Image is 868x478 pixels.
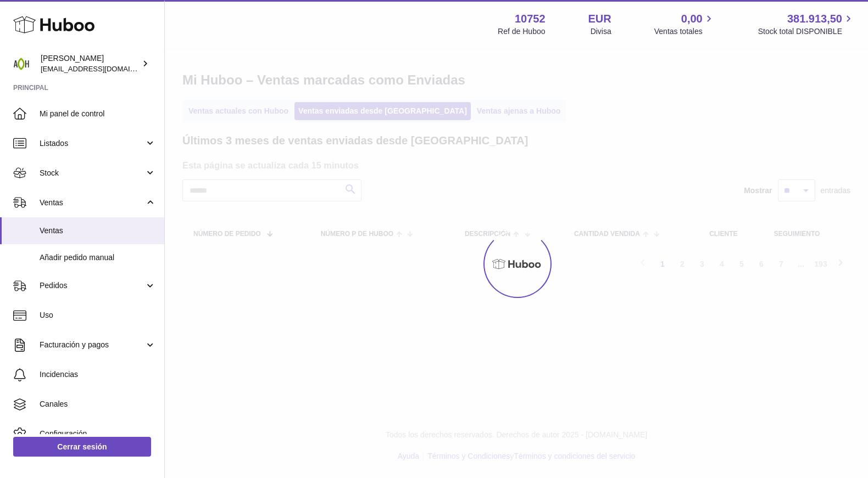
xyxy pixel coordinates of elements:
div: Divisa [591,26,611,37]
a: Cerrar sesión [13,437,151,457]
span: Stock [40,168,144,178]
span: Mi panel de control [40,109,156,119]
span: [EMAIL_ADDRESS][DOMAIN_NAME] [41,64,162,73]
span: Canales [40,399,156,409]
span: Pedidos [40,280,144,291]
a: 381.913,50 Stock total DISPONIBLE [758,12,855,37]
span: Stock total DISPONIBLE [758,26,855,37]
div: [PERSON_NAME] [41,53,140,74]
a: 0,00 Ventas totales [654,12,715,37]
span: Ventas [40,226,156,236]
span: Facturación y pagos [40,340,144,350]
span: Añadir pedido manual [40,252,156,263]
span: Configuración [40,429,156,439]
span: Ventas totales [654,26,715,37]
img: info@adaptohealue.com [13,55,30,72]
span: Uso [40,310,156,320]
strong: EUR [588,12,611,26]
span: 0,00 [681,12,703,26]
div: Ref de Huboo [498,26,545,37]
span: 381.913,50 [787,12,842,26]
span: Incidencias [40,369,156,380]
span: Listados [40,138,144,149]
span: Ventas [40,198,144,208]
strong: 10752 [515,12,546,26]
